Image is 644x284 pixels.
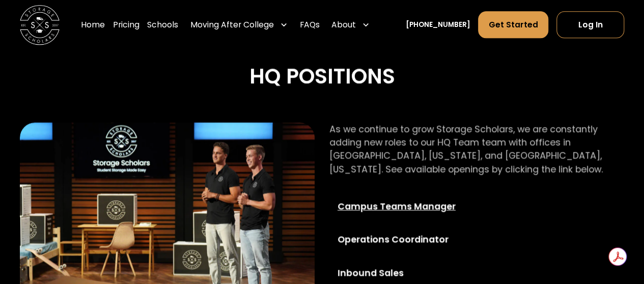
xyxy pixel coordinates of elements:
p: As we continue to grow Storage Scholars, we are constantly adding new roles to our HQ Team team w... [329,122,624,176]
div: Moving After College [190,19,274,30]
div: About [331,19,356,30]
a: Log In [556,11,624,38]
div: Campus Teams Manager [338,200,481,213]
a: FAQs [300,11,320,39]
a: Pricing [113,11,139,39]
a: home [20,5,60,45]
a: Get Started [478,11,548,38]
a: Schools [147,11,178,39]
div: About [327,11,374,39]
a: Campus Teams Manager [329,192,489,221]
div: Moving After College [186,11,292,39]
a: Home [81,11,105,39]
img: Storage Scholars main logo [20,5,60,45]
div: HQ Positions [20,59,624,92]
div: Operations Coordinator [338,233,481,246]
a: [PHONE_NUMBER] [406,20,470,30]
a: Operations Coordinator [329,225,489,255]
div: Inbound Sales [338,266,481,279]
